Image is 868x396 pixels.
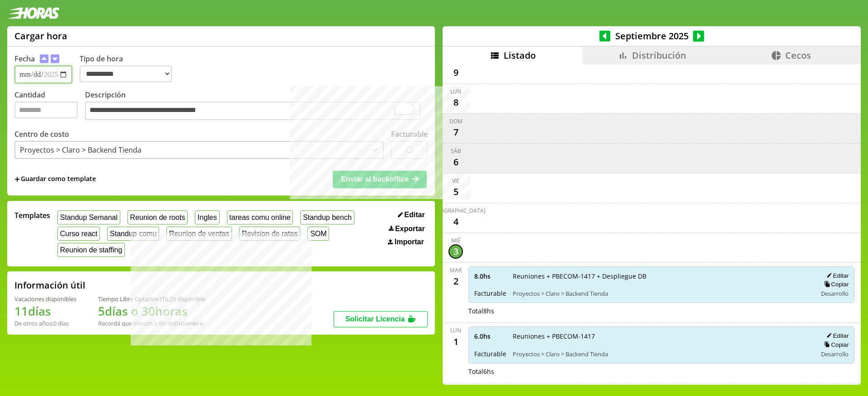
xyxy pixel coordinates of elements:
[107,227,159,241] button: Standup comu
[468,367,854,376] div: Total 6 hs
[14,102,78,118] input: Cantidad
[14,54,35,64] label: Fecha
[7,7,60,19] img: logotipo
[14,174,96,184] span: +Guardar como template
[426,207,486,214] div: [DEMOGRAPHIC_DATA]
[404,211,425,219] span: Editar
[227,210,293,224] button: tareas comu online
[448,244,463,259] div: 3
[451,237,461,244] div: mié
[824,332,849,340] button: Editar
[448,95,463,110] div: 8
[821,289,849,298] span: Desarrollo
[57,210,120,224] button: Standup Semanal
[80,54,179,84] label: Tipo de hora
[57,227,100,241] button: Curso react
[98,319,205,327] div: Recordá que vencen a fin de
[386,224,428,233] button: Exportar
[14,279,85,291] h2: Información útil
[474,289,506,298] span: Facturable
[98,303,205,319] h1: 5 días o 30 horas
[391,129,428,139] label: Facturable
[448,185,463,199] div: 5
[824,272,849,280] button: Editar
[452,177,460,185] div: vie
[195,210,219,224] button: Ingles
[821,341,849,349] button: Copiar
[474,272,506,280] span: 8.0 hs
[239,227,300,241] button: Revision de rates
[166,227,232,241] button: Reunion de ventas
[395,238,424,246] span: Importar
[513,332,811,340] span: Reuniones + PBECOM-1417
[395,225,425,233] span: Exportar
[513,289,811,298] span: Proyectos > Claro > Backend Tienda
[307,227,329,241] button: SOM
[14,303,76,319] h1: 11 días
[80,65,172,82] select: Tipo de hora
[785,49,811,61] span: Cecos
[57,243,125,257] button: Reunion de staffing
[300,210,354,224] button: Standup bench
[468,307,854,315] div: Total 8 hs
[14,90,85,123] label: Cantidad
[450,326,461,334] div: lun
[395,210,428,219] button: Editar
[513,272,811,280] span: Reuniones + PBECOM-1417 + Despliegue DB
[450,88,461,95] div: lun
[14,319,76,327] div: De otros años: 0 días
[334,311,428,327] button: Solicitar Licencia
[14,210,50,220] span: Templates
[448,274,463,289] div: 2
[127,210,188,224] button: Reunion de roots
[451,147,461,155] div: sáb
[450,266,462,274] div: mar
[341,175,409,183] span: Enviar al backoffice
[474,349,506,358] span: Facturable
[513,350,811,358] span: Proyectos > Claro > Backend Tienda
[821,280,849,288] button: Copiar
[14,174,20,184] span: +
[85,102,420,121] textarea: To enrich screen reader interactions, please activate Accessibility in Grammarly extension settings
[333,171,427,188] button: Enviar al backoffice
[448,65,463,80] div: 9
[448,155,463,169] div: 6
[20,145,142,155] div: Proyectos > Claro > Backend Tienda
[14,295,76,303] div: Vacaciones disponibles
[98,295,205,303] div: Tiempo Libre Optativo (TiLO) disponible
[345,315,405,323] span: Solicitar Licencia
[443,65,861,383] div: scrollable content
[14,129,69,139] label: Centro de costo
[504,49,536,61] span: Listado
[448,125,463,140] div: 7
[632,49,686,61] span: Distribución
[174,319,203,327] b: Diciembre
[448,214,463,229] div: 4
[448,334,463,349] div: 1
[85,90,428,123] label: Descripción
[474,332,506,340] span: 6.0 hs
[821,350,849,358] span: Desarrollo
[610,30,693,42] span: Septiembre 2025
[449,117,462,125] div: dom
[14,30,67,42] h1: Cargar hora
